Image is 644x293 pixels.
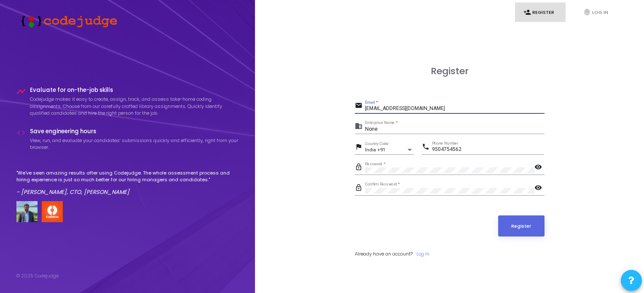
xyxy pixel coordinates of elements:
[30,137,239,151] p: View, run, and evaluate your candidates’ submissions quickly and efficiently, right from your bro...
[575,3,625,22] a: fingerprintLog In
[16,128,26,137] i: code
[365,147,385,153] span: India +91
[30,87,239,94] h4: Evaluate for on-the-job skills
[365,106,545,112] input: Email
[16,188,129,196] em: - [PERSON_NAME], CTO, [PERSON_NAME]
[432,147,544,153] input: Phone Number
[355,163,365,173] mat-icon: lock_outline
[42,201,63,222] img: company-logo
[16,87,26,96] i: timeline
[16,169,239,183] p: "We've seen amazing results after using Codejudge. The whole assessment process and hiring experi...
[355,250,413,257] span: Already have an account?
[515,3,566,22] a: person_addRegister
[422,142,432,153] mat-icon: phone
[30,128,239,135] h4: Save engineering hours
[355,101,365,111] mat-icon: email
[355,122,365,132] mat-icon: business
[16,272,59,280] div: © 2025 Codejudge
[583,8,591,16] i: fingerprint
[355,142,365,153] mat-icon: flag
[523,8,531,16] i: person_add
[30,96,239,117] p: Codejudge makes it easy to create, assign, track, and assess take-home coding assignments. Choose...
[416,250,429,258] a: Log In
[534,163,545,173] mat-icon: visibility
[355,183,365,194] mat-icon: lock_outline
[355,66,545,77] h3: Register
[16,201,38,222] img: user image
[498,215,545,237] button: Register
[365,126,545,132] input: Enterprise Name
[534,183,545,194] mat-icon: visibility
